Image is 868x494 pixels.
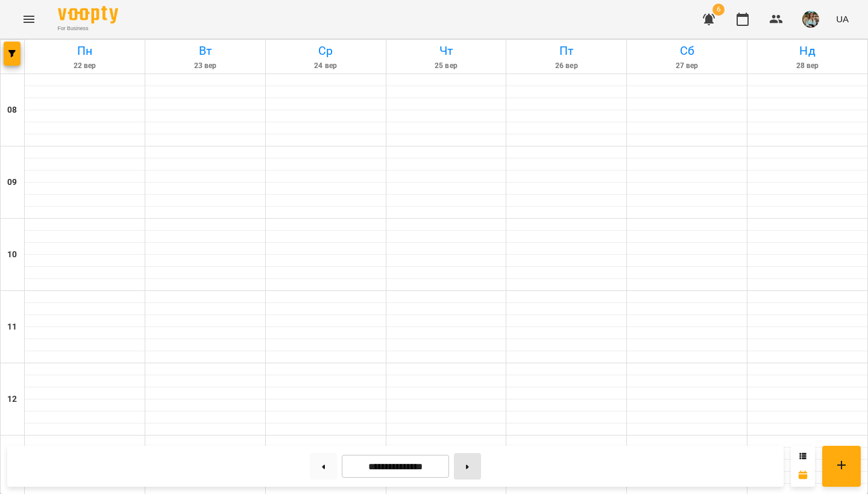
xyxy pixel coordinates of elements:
[58,25,118,33] span: For Business
[27,42,143,60] h6: Пн
[836,13,849,25] span: UA
[712,4,725,16] span: 6
[268,42,384,60] h6: Ср
[7,393,17,406] h6: 12
[14,5,43,34] button: Menu
[388,60,505,72] h6: 25 вер
[508,60,624,72] h6: 26 вер
[629,60,745,72] h6: 27 вер
[749,60,866,72] h6: 28 вер
[508,42,624,60] h6: Пт
[629,42,745,60] h6: Сб
[7,248,17,261] h6: 10
[7,176,17,189] h6: 09
[802,11,819,28] img: 856b7ccd7d7b6bcc05e1771fbbe895a7.jfif
[388,42,505,60] h6: Чт
[27,60,143,72] h6: 22 вер
[749,42,866,60] h6: Нд
[831,8,854,30] button: UA
[147,42,263,60] h6: Вт
[7,104,17,117] h6: 08
[58,6,118,23] img: Voopty Logo
[268,60,384,72] h6: 24 вер
[7,320,17,334] h6: 11
[147,60,263,72] h6: 23 вер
